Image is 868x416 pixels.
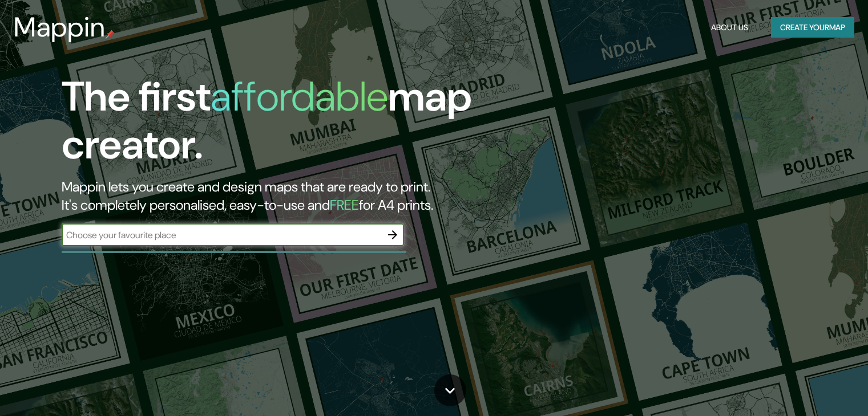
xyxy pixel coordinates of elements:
h2: Mappin lets you create and design maps that are ready to print. It's completely personalised, eas... [62,178,496,214]
button: About Us [706,17,753,38]
img: mappin-pin [106,30,115,39]
h1: affordable [211,70,388,123]
input: Choose your favourite place [62,229,381,242]
h3: Mappin [14,11,106,43]
h1: The first map creator. [62,73,496,178]
h5: FREE [330,196,359,214]
button: Create yourmap [771,17,854,38]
